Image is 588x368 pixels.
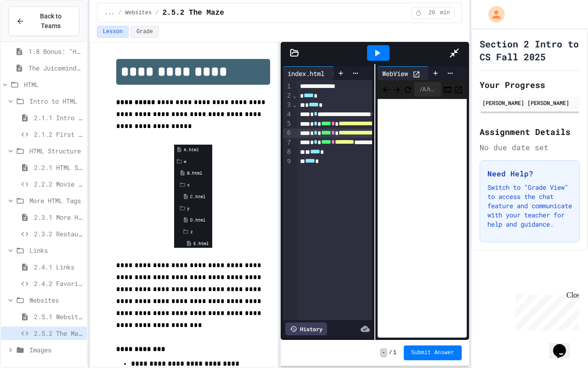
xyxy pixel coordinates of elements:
span: 2.5.2 The Maze [162,7,224,18]
iframe: Web Preview [378,99,467,338]
div: No due date set [480,142,580,153]
p: Switch to "Grade View" to access the chat feature and communicate with your teacher for help and ... [487,183,572,229]
div: 5 [283,119,292,129]
div: index.html [283,69,329,78]
span: 2.3.1 More HTML Tags [34,212,83,222]
span: More HTML Tags [29,196,83,205]
h2: Your Progress [480,78,580,91]
div: /A.html [414,82,441,97]
button: Lesson [97,26,129,38]
span: - [380,348,387,357]
button: Console [443,84,452,95]
div: 9 [283,157,292,166]
button: Back to Teams [8,6,79,36]
button: Refresh [403,84,413,95]
span: 2.2.1 HTML Structure [34,163,83,172]
span: HTML Structure [29,146,83,156]
div: History [285,322,327,335]
span: 2.4.1 Links [34,262,83,272]
span: min [440,9,450,17]
div: My Account [479,4,507,25]
iframe: chat widget [512,291,579,330]
div: 4 [283,110,292,119]
span: Back [381,83,390,95]
button: Grade [130,26,159,38]
h2: Assignment Details [480,125,580,138]
span: Images [29,345,83,355]
div: WebView [378,69,413,78]
span: / [389,349,392,356]
iframe: chat widget [549,331,579,359]
span: Websites [125,9,152,17]
span: 2.3.2 Restaurant Menu [34,229,83,239]
span: 2.5.2 The Maze [34,328,83,338]
span: 1 [393,349,396,356]
div: 1 [283,82,292,91]
span: The Juicemind IDE [28,63,83,73]
span: Intro to HTML [29,96,83,106]
button: Open in new tab [454,84,463,95]
span: 2.1.2 First Webpage [34,129,83,139]
div: 3 [283,100,292,110]
div: 6 [283,129,292,138]
div: [PERSON_NAME] [PERSON_NAME] [482,99,577,107]
span: / [155,9,158,17]
div: Chat with us now!Close [4,4,63,58]
div: WebView [378,66,436,80]
span: 2.1.1 Intro to HTML [34,113,83,123]
span: 20 [424,9,439,17]
h3: Need Help? [487,168,572,179]
span: 2.2.2 Movie Title [34,179,83,189]
span: 1.8 Bonus: "Hacking" The Web [28,47,83,56]
div: index.html [283,66,340,80]
button: Submit Answer [404,345,462,360]
span: / [118,9,121,17]
span: Submit Answer [411,349,454,356]
span: HTML [24,80,83,89]
span: Back to Teams [30,12,72,31]
h1: Section 2 Intro to CS Fall 2025 [480,37,580,63]
span: Forward [392,83,401,95]
div: 2 [283,91,292,100]
span: Fold line [292,92,297,99]
span: Links [29,245,83,255]
span: Websites [29,295,83,305]
span: 2.5.1 Websites [34,312,83,321]
div: 8 [283,147,292,157]
span: 2.4.2 Favorite Links [34,279,83,288]
span: ... [105,9,115,17]
span: Fold line [292,101,297,108]
div: 7 [283,138,292,147]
